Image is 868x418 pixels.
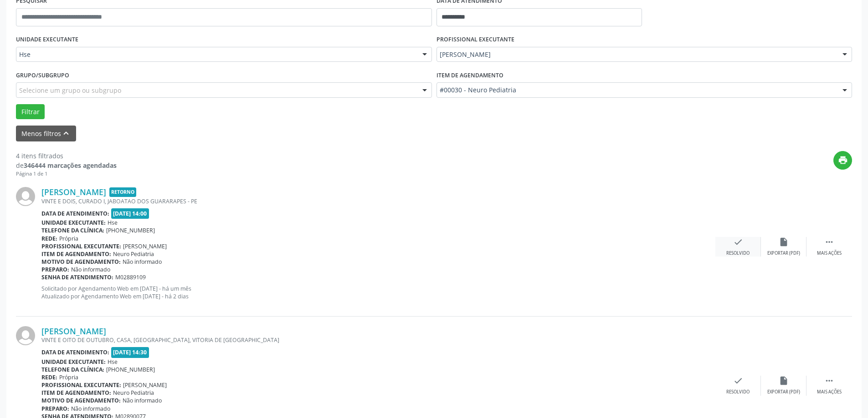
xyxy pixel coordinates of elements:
b: Unidade executante: [41,219,106,227]
p: Solicitado por Agendamento Web em [DATE] - há um mês Atualizado por Agendamento Web em [DATE] - h... [41,285,715,300]
b: Preparo: [41,405,69,413]
label: UNIDADE EXECUTANTE [16,33,78,47]
span: Não informado [71,405,110,413]
b: Motivo de agendamento: [41,397,121,404]
b: Item de agendamento: [41,250,111,258]
b: Telefone da clínica: [41,227,104,234]
span: Hse [108,219,118,227]
div: Mais ações [817,250,842,257]
span: Retorno [109,187,136,197]
i: insert_drive_file [779,376,789,386]
div: Resolvido [726,389,750,395]
span: Não informado [71,266,110,273]
span: [PERSON_NAME] [123,242,167,250]
i:  [824,237,834,247]
b: Item de agendamento: [41,389,111,397]
button: Menos filtroskeyboard_arrow_up [16,126,76,141]
div: Exportar (PDF) [767,250,800,257]
strong: 346444 marcações agendadas [24,161,117,170]
b: Rede: [41,235,57,242]
button: print [833,151,852,170]
b: Preparo: [41,266,69,273]
b: Rede: [41,373,57,381]
img: img [16,187,35,206]
span: Selecione um grupo ou subgrupo [19,86,121,95]
b: Motivo de agendamento: [41,258,121,266]
span: Neuro Pediatria [113,389,154,397]
span: Hse [19,50,413,59]
a: [PERSON_NAME] [41,187,106,197]
span: [DATE] 14:00 [111,208,149,219]
label: Grupo/Subgrupo [16,68,69,82]
b: Profissional executante: [41,242,121,250]
label: PROFISSIONAL EXECUTANTE [437,33,514,47]
div: VINTE E DOIS, CURADO I, JABOATAO DOS GUARARAPES - PE [41,197,715,205]
div: de [16,161,117,170]
b: Data de atendimento: [41,348,109,356]
span: M02889109 [115,273,146,281]
i: print [838,155,848,165]
span: [PHONE_NUMBER] [106,366,155,373]
span: #00030 - Neuro Pediatria [440,86,834,95]
div: 4 itens filtrados [16,151,117,161]
i:  [824,376,834,386]
span: [PERSON_NAME] [440,50,834,59]
b: Profissional executante: [41,381,121,389]
span: Própria [59,235,78,242]
div: VINTE E OITO DE OUTUBRO, CASA, [GEOGRAPHIC_DATA], VITORIA DE [GEOGRAPHIC_DATA] [41,336,715,344]
span: Não informado [123,258,162,266]
a: [PERSON_NAME] [41,326,106,336]
i: check [733,237,743,247]
div: Página 1 de 1 [16,170,117,178]
span: Hse [108,358,118,366]
img: img [16,326,35,345]
span: Neuro Pediatria [113,250,154,258]
span: [PHONE_NUMBER] [106,227,155,234]
span: [PERSON_NAME] [123,381,167,389]
div: Resolvido [726,250,750,257]
i: check [733,376,743,386]
b: Telefone da clínica: [41,366,104,373]
i: insert_drive_file [779,237,789,247]
b: Unidade executante: [41,358,106,366]
b: Data de atendimento: [41,210,109,217]
div: Mais ações [817,389,842,395]
div: Exportar (PDF) [767,389,800,395]
label: Item de agendamento [437,68,503,82]
span: Não informado [123,397,162,404]
i: keyboard_arrow_up [61,128,71,138]
button: Filtrar [16,104,45,120]
span: [DATE] 14:30 [111,347,149,358]
span: Própria [59,373,78,381]
b: Senha de atendimento: [41,273,113,281]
